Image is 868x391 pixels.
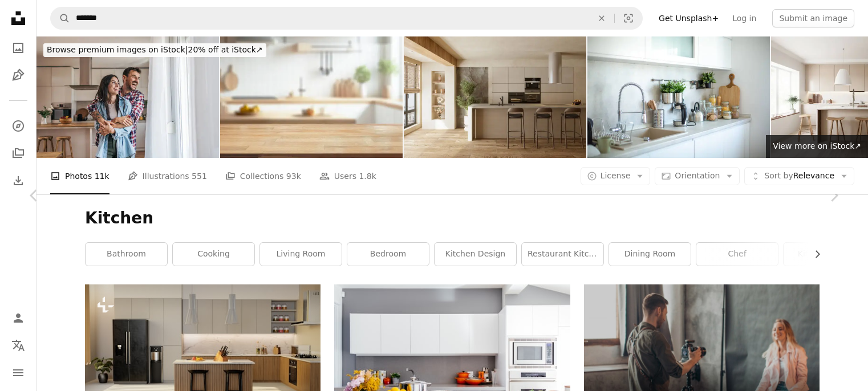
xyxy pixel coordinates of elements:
[47,45,188,54] span: Browse premium images on iStock |
[51,7,70,29] button: Search Unsplash
[764,170,834,182] span: Relevance
[744,167,854,185] button: Sort byRelevance
[192,170,207,182] span: 551
[36,36,219,158] img: Young cheerful couple standing embraced by the window, with the kitchen visible in the background.
[7,115,30,137] a: Explore
[800,141,868,250] a: Next
[655,167,740,185] button: Orientation
[435,243,516,266] a: kitchen design
[652,9,725,27] a: Get Unsplash+
[609,243,691,266] a: dining room
[319,158,376,194] a: Users 1.8k
[773,141,861,150] span: View more on iStock ↗
[615,7,642,29] button: Visual search
[764,171,793,180] span: Sort by
[225,158,301,194] a: Collections 93k
[347,243,429,266] a: bedroom
[7,334,30,357] button: Language
[260,243,342,266] a: living room
[807,243,820,266] button: scroll list to the right
[7,307,30,329] a: Log in / Sign up
[359,170,376,182] span: 1.8k
[47,45,263,54] span: 20% off at iStock ↗
[589,7,614,29] button: Clear
[36,36,273,64] a: Browse premium images on iStock|20% off at iStock↗
[50,7,643,30] form: Find visuals sitewide
[334,350,570,360] a: white over-the-range oven
[86,243,167,266] a: bathroom
[7,64,30,87] a: Illustrations
[128,158,207,194] a: Illustrations 551
[85,345,321,356] a: a kitchen with two stools next to a counter
[404,36,586,158] img: Wabi Sabi Style Kitchen With Cabinets, Kitchen Island, Potted Plant And Parquet Floor
[581,167,651,185] button: License
[587,36,770,158] img: Kitchen counter
[784,243,865,266] a: kitchen table
[286,170,301,182] span: 93k
[772,9,854,27] button: Submit an image
[220,36,403,158] img: Empty table front kitchen blurred background.
[522,243,603,266] a: restaurant kitchen
[601,171,631,180] span: License
[85,208,820,229] h1: Kitchen
[766,135,868,158] a: View more on iStock↗
[7,36,30,59] a: Photos
[7,361,30,384] button: Menu
[696,243,778,266] a: chef
[173,243,254,266] a: cooking
[675,171,720,180] span: Orientation
[725,9,763,27] a: Log in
